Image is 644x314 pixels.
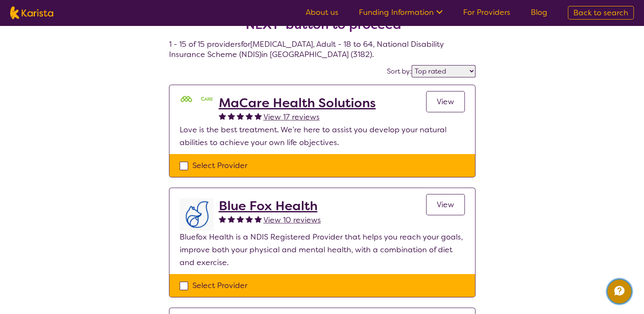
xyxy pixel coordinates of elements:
span: View 17 reviews [263,112,320,122]
a: Blog [531,7,547,17]
img: fullstar [246,112,253,120]
p: Love is the best treatment. We’re here to assist you develop your natural abilities to achieve yo... [180,123,465,149]
img: fullstar [237,112,244,120]
img: fullstar [228,215,235,223]
p: Bluefox Health is a NDIS Registered Provider that helps you reach your goals, improve both your p... [180,231,465,269]
img: fullstar [219,112,226,120]
img: fullstar [255,112,262,120]
a: View 10 reviews [263,214,321,226]
h2: Select one or more providers and click the 'NEXT' button to proceed [179,2,465,32]
a: Funding Information [359,7,443,17]
span: View [437,97,454,107]
img: fullstar [246,215,253,223]
a: View 17 reviews [263,111,320,123]
a: For Providers [463,7,510,17]
img: fullstar [228,112,235,120]
span: View 10 reviews [263,215,321,225]
img: Karista logo [10,6,53,19]
img: mgttalrdbt23wl6urpfy.png [180,95,214,104]
span: View [437,200,454,210]
a: Blue Fox Health [219,198,321,214]
a: About us [306,7,338,17]
img: fullstar [219,215,226,223]
span: Back to search [573,8,628,18]
a: MaCare Health Solutions [219,95,376,111]
img: lyehhyr6avbivpacwqcf.png [180,198,214,231]
img: fullstar [255,215,262,223]
a: View [426,194,465,215]
button: Channel Menu [607,280,631,303]
a: Back to search [568,6,634,20]
img: fullstar [237,215,244,223]
a: View [426,91,465,112]
label: Sort by: [387,67,412,76]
